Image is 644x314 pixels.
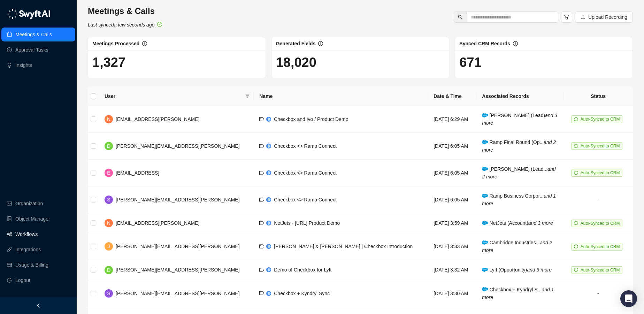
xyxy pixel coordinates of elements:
[527,267,552,273] i: and 3 more
[482,267,552,273] span: Lyft (Opportunity)
[574,117,578,121] span: sync
[588,13,627,21] span: Upload Recording
[482,193,556,206] span: Ramp Business Corpor...
[574,244,578,248] span: sync
[482,113,557,126] i: and 3 more
[15,28,52,41] a: Meetings & Calls
[108,243,110,250] span: J
[459,41,510,46] span: Synced CRM Records
[266,170,271,175] img: chorus-BBBF9yxZ.png
[482,240,552,253] span: Cambridge Industries...
[276,41,316,46] span: Generated Fields
[266,221,271,225] img: chorus-BBBF9yxZ.png
[428,260,476,280] td: [DATE] 3:32 AM
[107,219,110,227] span: N
[428,280,476,307] td: [DATE] 3:30 AM
[428,186,476,213] td: [DATE] 6:05 AM
[459,54,628,70] h1: 671
[482,166,555,179] span: [PERSON_NAME] (Lead...
[7,9,51,19] img: logo-05li4sbe.png
[482,166,555,179] i: and 2 more
[259,144,264,148] span: video-camera
[107,196,110,204] span: S
[259,170,264,175] span: video-camera
[266,244,271,249] img: chorus-BBBF9yxZ.png
[482,139,556,153] i: and 2 more
[266,267,271,272] img: chorus-BBBF9yxZ.png
[266,144,271,148] img: chorus-BBBF9yxZ.png
[274,291,330,296] span: Checkbox + Kyndryl Sync
[107,266,110,274] span: D
[482,113,557,126] span: [PERSON_NAME] (Lead)
[428,133,476,160] td: [DATE] 6:05 AM
[107,169,110,177] span: E
[581,221,620,226] span: Auto-Synced to CRM
[581,15,585,20] span: upload
[92,41,139,46] span: Meetings Processed
[259,117,264,122] span: video-camera
[428,233,476,260] td: [DATE] 3:33 AM
[116,143,240,149] span: [PERSON_NAME][EMAIL_ADDRESS][PERSON_NAME]
[116,220,199,226] span: [EMAIL_ADDRESS][PERSON_NAME]
[428,87,476,106] th: Date & Time
[574,268,578,272] span: sync
[482,220,553,226] span: NetJets (Account)
[107,115,110,123] span: N
[92,54,261,70] h1: 1,327
[259,244,264,249] span: video-camera
[274,170,337,176] span: Checkbox <> Ramp Connect
[116,197,240,202] span: [PERSON_NAME][EMAIL_ADDRESS][PERSON_NAME]
[575,12,633,23] button: Upload Recording
[581,268,620,273] span: Auto-Synced to CRM
[276,54,445,70] h1: 18,020
[15,273,30,287] span: Logout
[15,258,48,272] a: Usage & Billing
[476,87,563,106] th: Associated Records
[36,303,41,308] span: left
[482,139,556,153] span: Ramp Final Round (Op...
[563,280,633,307] td: -
[528,220,553,226] i: and 3 more
[15,243,41,256] a: Integrations
[482,193,556,206] i: and 1 more
[482,287,554,300] span: Checkbox + Kyndryl S...
[116,267,240,273] span: [PERSON_NAME][EMAIL_ADDRESS][PERSON_NAME]
[15,197,43,210] a: Organization
[574,144,578,148] span: sync
[259,221,264,225] span: video-camera
[116,244,240,249] span: [PERSON_NAME][EMAIL_ADDRESS][PERSON_NAME]
[259,197,264,202] span: video-camera
[274,220,340,226] span: NetJets - [URL] Product Demo
[513,41,518,46] span: info-circle
[563,87,633,106] th: Status
[266,117,271,122] img: chorus-BBBF9yxZ.png
[245,94,250,98] span: filter
[274,267,331,273] span: Demo of Checkbox for Lyft
[157,22,162,27] span: check-circle
[116,291,240,296] span: [PERSON_NAME][EMAIL_ADDRESS][PERSON_NAME]
[274,244,413,249] span: [PERSON_NAME] & [PERSON_NAME] | Checkbox Introduction
[15,227,38,241] a: Workflows
[88,22,154,28] i: Last synced a few seconds ago
[574,171,578,175] span: sync
[274,116,348,122] span: Checkbox and Ivo / Product Demo
[428,160,476,186] td: [DATE] 6:05 AM
[581,170,620,175] span: Auto-Synced to CRM
[482,287,554,300] i: and 1 more
[107,142,110,150] span: D
[7,278,12,283] span: logout
[428,213,476,233] td: [DATE] 3:59 AM
[620,290,637,307] div: Open Intercom Messenger
[15,212,50,226] a: Object Manager
[116,170,159,176] span: [EMAIL_ADDRESS]
[428,106,476,133] td: [DATE] 6:29 AM
[581,244,620,249] span: Auto-Synced to CRM
[15,43,48,57] a: Approval Tasks
[581,144,620,148] span: Auto-Synced to CRM
[142,41,147,46] span: info-circle
[254,87,428,106] th: Name
[318,41,323,46] span: info-circle
[274,197,337,202] span: Checkbox <> Ramp Connect
[105,92,243,100] span: User
[564,14,569,20] span: filter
